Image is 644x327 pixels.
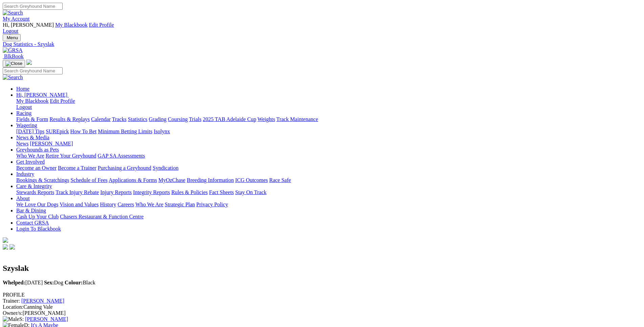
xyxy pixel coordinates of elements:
a: [PERSON_NAME] [25,316,68,322]
span: BlkBook [4,53,24,59]
a: Stay On Track [235,189,266,195]
span: Menu [7,35,18,40]
a: My Blackbook [55,22,88,28]
a: Chasers Restaurant & Function Centre [60,214,143,219]
a: News & Media [16,135,49,140]
a: Cash Up Your Club [16,214,59,219]
div: Hi, [PERSON_NAME] [16,98,641,110]
a: Who We Are [135,202,163,207]
a: Privacy Policy [196,202,228,207]
div: Get Involved [16,165,641,171]
a: Care & Integrity [16,183,52,189]
a: GAP SA Assessments [98,153,145,159]
a: Vision and Values [60,202,98,207]
a: Race Safe [269,177,291,183]
a: News [16,141,28,146]
a: My Account [3,16,30,22]
a: Logout [3,28,18,34]
a: Logout [16,104,32,110]
input: Search [3,67,63,74]
a: Who We Are [16,153,44,159]
a: Edit Profile [89,22,114,28]
a: Retire Your Greyhound [46,153,96,159]
a: My Blackbook [16,98,49,104]
a: Trials [189,116,201,122]
a: Grading [149,116,166,122]
a: Calendar [91,116,111,122]
a: History [100,202,116,207]
a: Tracks [112,116,127,122]
div: News & Media [16,141,641,147]
a: [DATE] Tips [16,129,44,134]
a: Fact Sheets [209,189,234,195]
a: How To Bet [70,129,97,134]
b: Colour: [65,280,83,285]
a: Hi, [PERSON_NAME] [16,92,69,98]
a: Injury Reports [100,189,132,195]
a: Bookings & Scratchings [16,177,69,183]
div: Wagering [16,129,641,135]
div: Racing [16,116,641,122]
div: About [16,202,641,208]
a: BlkBook [3,53,24,59]
a: Applications & Forms [109,177,157,183]
span: Location: [3,304,23,310]
a: Become an Owner [16,165,57,171]
a: We Love Our Dogs [16,202,58,207]
a: SUREpick [46,129,69,134]
a: Schedule of Fees [70,177,107,183]
img: GRSA [3,47,23,53]
a: Wagering [16,122,37,128]
a: Coursing [168,116,188,122]
a: Strategic Plan [165,202,195,207]
b: Sex: [44,280,54,285]
div: Care & Integrity [16,189,641,195]
span: Hi, [PERSON_NAME] [16,92,67,98]
div: Industry [16,177,641,183]
a: Syndication [153,165,178,171]
span: [DATE] [3,280,43,285]
span: Trainer: [3,298,20,304]
a: Careers [117,202,134,207]
span: Black [65,280,95,285]
a: MyOzChase [158,177,185,183]
a: Bar & Dining [16,208,46,213]
a: Dog Statistics - Szyslak [3,41,641,47]
a: Greyhounds as Pets [16,147,59,153]
div: My Account [3,22,641,34]
a: [PERSON_NAME] [30,141,73,146]
a: Minimum Betting Limits [98,129,152,134]
a: Track Maintenance [276,116,318,122]
a: Weights [258,116,275,122]
h2: Szyslak [3,264,641,273]
img: facebook.svg [3,244,8,250]
b: Whelped: [3,280,25,285]
div: [PERSON_NAME] [3,310,641,316]
a: Become a Trainer [58,165,96,171]
a: Contact GRSA [16,220,49,226]
img: Male [3,316,19,322]
button: Toggle navigation [3,34,21,41]
a: Industry [16,171,34,177]
button: Toggle navigation [3,60,25,67]
div: Greyhounds as Pets [16,153,641,159]
a: Integrity Reports [133,189,170,195]
span: Dog [44,280,63,285]
a: Results & Replays [49,116,90,122]
a: Login To Blackbook [16,226,61,232]
a: 2025 TAB Adelaide Cup [203,116,256,122]
a: Track Injury Rebate [55,189,99,195]
div: Canning Vale [3,304,641,310]
a: Breeding Information [187,177,234,183]
span: Hi, [PERSON_NAME] [3,22,54,28]
a: Statistics [128,116,148,122]
span: Owner/s: [3,310,23,316]
img: Close [5,61,22,66]
a: Isolynx [154,129,170,134]
span: S: [3,316,24,322]
a: About [16,195,30,201]
a: Racing [16,110,31,116]
img: logo-grsa-white.png [26,60,32,65]
a: Get Involved [16,159,45,165]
